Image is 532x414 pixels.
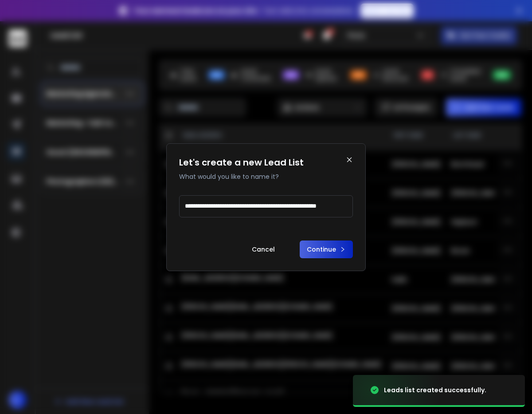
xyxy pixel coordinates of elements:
[179,156,304,169] h1: Let's create a new Lead List
[245,241,282,258] button: Cancel
[384,386,486,394] div: Leads list created successfully.
[179,172,304,181] p: What would you like to name it?
[300,241,353,258] button: Continue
